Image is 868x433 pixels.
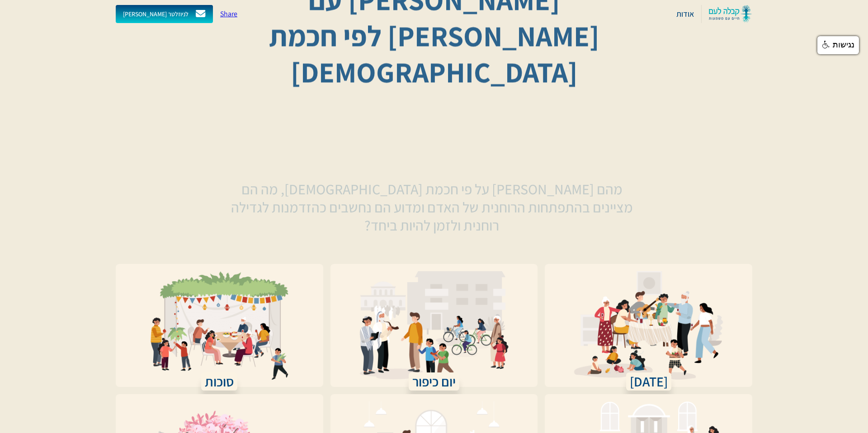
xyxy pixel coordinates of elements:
a: נגישות [817,36,859,54]
span: נגישות [833,40,854,49]
a: [DATE] [545,264,752,387]
h2: סוכות [201,372,237,391]
div: [PERSON_NAME] לניוזלטר [123,10,189,18]
a: [PERSON_NAME] לניוזלטר [116,5,213,23]
h2: יום כיפור [409,372,459,391]
div: אודות [676,8,694,20]
a: יום כיפור [330,264,538,387]
a: סוכות [116,264,323,387]
img: kabbalah-laam-logo-colored-transparent [709,5,752,23]
p: מהם [PERSON_NAME] על פי חכמת [DEMOGRAPHIC_DATA], מה הם מציינים בהתפתחות הרוחנית של האדם ומדוע הם ... [224,180,639,234]
h2: [DATE] [626,372,671,391]
a: אודות [673,5,698,23]
a: Share [220,9,237,19]
img: נגישות [822,41,830,49]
